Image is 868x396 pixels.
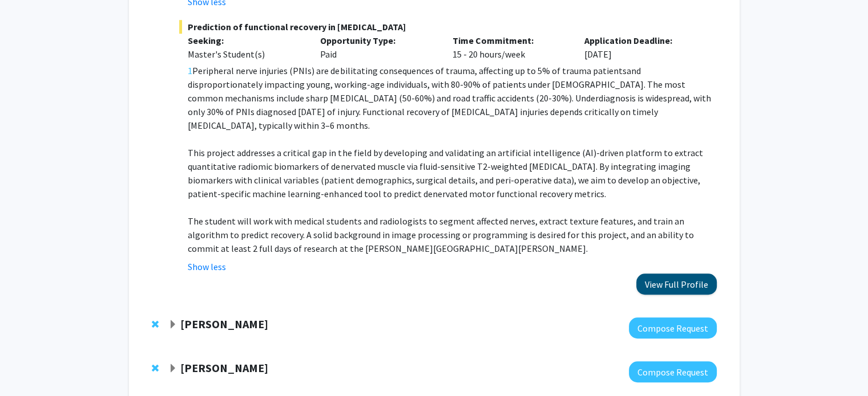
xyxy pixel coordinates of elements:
[443,34,576,61] div: 15 - 20 hours/week
[452,34,567,47] p: Time Commitment:
[584,34,700,47] p: Application Deadline:
[629,361,717,382] button: Compose Request to Arvind Pathak
[188,65,710,131] span: and disproportionately impacting young, working-age individuals, with 80-90% of patients under [D...
[9,345,49,387] iframe: Chat
[254,174,700,186] span: clinical variables (patient demographics, surgical details, and peri-operative data), we aim to d...
[629,317,717,338] button: Compose Request to Yannis Paulus
[312,34,444,61] div: Paid
[152,364,159,373] span: Remove Arvind Pathak from bookmarks
[188,34,303,47] p: Seeking:
[188,214,716,255] p: A solid background in image processing or programming is desired for this project, and an ability...
[192,65,626,76] span: Peripheral nerve injuries (PNIs) are debilitating consequences of trauma, affecting up to 5% of t...
[576,34,708,61] div: [DATE]
[188,260,226,273] button: Show less
[188,188,572,199] span: patient-specific machine learning-enhanced tool to predict denervated motor functional recovery
[636,273,717,295] button: View Full Profile
[180,361,268,375] strong: [PERSON_NAME]
[188,147,443,158] span: This project addresses a critical gap in the field by developing and
[188,147,703,172] span: validating an artificial intelligence (AI)-driven platform to extract quantitative radiomic bioma...
[188,215,684,240] span: The student will work with medical students and radiologists to segment affected nerves, extract ...
[188,161,690,186] span: denervated muscle via fluid-sensitive T2-weighted [MEDICAL_DATA]. By integrating imaging biomarke...
[152,320,159,329] span: Remove Yannis Paulus from bookmarks
[168,364,177,373] span: Expand Arvind Pathak Bookmark
[188,47,303,61] div: Master's Student(s)
[168,320,177,329] span: Expand Yannis Paulus Bookmark
[180,317,268,331] strong: [PERSON_NAME]
[574,188,605,199] span: metrics.
[188,64,192,77] a: 1
[320,34,435,47] p: Opportunity Type:
[179,20,716,34] span: Prediction of functional recovery in [MEDICAL_DATA]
